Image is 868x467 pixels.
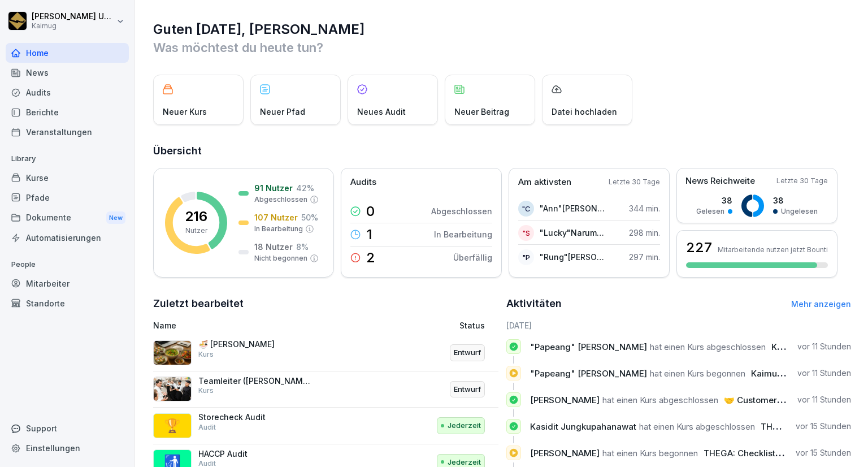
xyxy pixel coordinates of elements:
[153,408,498,444] a: 🏆Storecheck AuditAuditJederzeit
[518,201,534,217] div: "C
[454,384,481,395] p: Entwurf
[696,206,724,217] p: Gelesen
[796,421,851,432] p: vor 15 Stunden
[6,207,129,228] div: Dokumente
[518,225,534,241] div: "S
[153,335,498,371] a: 🍜 [PERSON_NAME]KursEntwurf
[254,182,293,194] p: 91 Nutzer
[6,122,129,142] a: Veranstaltungen
[153,38,851,57] p: Was möchtest du heute tun?
[650,341,766,352] span: hat einen Kurs abgeschlossen
[260,106,305,118] p: Neuer Pfad
[350,176,376,189] p: Audits
[629,202,660,214] p: 344 min.
[153,371,498,408] a: Teamleiter ([PERSON_NAME])KursEntwurf
[198,339,311,349] p: 🍜 [PERSON_NAME]
[296,182,314,194] p: 42 %
[797,341,851,352] p: vor 11 Stunden
[6,150,129,168] p: Library
[6,293,129,313] a: Standorte
[629,227,660,239] p: 298 min.
[530,421,636,432] span: Kasidit Jungkupahanawat
[431,205,492,217] p: Abgeschlossen
[6,43,129,63] a: Home
[453,252,492,263] p: Überfällig
[448,420,481,431] p: Jederzeit
[106,211,125,224] div: New
[6,168,129,188] a: Kurse
[686,238,712,257] h3: 227
[776,176,828,186] p: Letzte 30 Tage
[153,143,851,159] h2: Übersicht
[639,421,755,432] span: hat einen Kurs abgeschlossen
[6,228,129,248] a: Automatisierungen
[609,177,660,187] p: Letzte 30 Tage
[6,83,129,102] a: Audits
[518,176,571,189] p: Am aktivsten
[506,296,562,312] h2: Aktivitäten
[724,395,858,405] span: 🤝 Customer Service Excellence
[185,226,207,236] p: Nutzer
[32,22,114,30] p: Kaimug
[301,211,318,223] p: 50 %
[540,202,605,214] p: "Ann"[PERSON_NAME]
[540,227,605,239] p: "Lucky"Narumon Sugdee
[198,376,311,386] p: Teamleiter ([PERSON_NAME])
[153,296,498,312] h2: Zuletzt bearbeitet
[718,245,828,254] p: Mitarbeitende nutzen jetzt Bounti
[518,249,534,265] div: "P
[454,106,509,118] p: Neuer Beitrag
[6,418,129,438] div: Support
[530,448,600,459] span: [PERSON_NAME]
[366,205,375,218] p: 0
[153,377,192,401] img: pytyph5pk76tu4q1kwztnixg.png
[781,206,818,217] p: Ungelesen
[164,416,181,436] p: 🏆
[254,224,303,234] p: In Bearbeitung
[198,386,214,396] p: Kurs
[797,394,851,405] p: vor 11 Stunden
[685,175,755,188] p: News Reichweite
[198,422,216,433] p: Audit
[791,299,851,309] a: Mehr anzeigen
[434,228,492,240] p: In Bearbeitung
[6,438,129,458] a: Einstellungen
[704,448,867,459] span: THEGA: Checkliste Spätschicht Cafébar
[198,349,214,360] p: Kurs
[198,449,311,459] p: HACCP Audit
[629,251,660,263] p: 297 min.
[506,319,852,331] h6: [DATE]
[459,319,485,331] p: Status
[153,319,365,331] p: Name
[32,12,114,21] p: [PERSON_NAME] Ungewitter
[6,102,129,122] a: Berichte
[6,274,129,293] a: Mitarbeiter
[163,106,207,118] p: Neuer Kurs
[6,207,129,228] a: DokumenteNew
[6,63,129,83] a: News
[254,194,307,205] p: Abgeschlossen
[357,106,406,118] p: Neues Audit
[552,106,617,118] p: Datei hochladen
[254,241,293,253] p: 18 Nutzer
[454,347,481,358] p: Entwurf
[773,194,818,206] p: 38
[296,241,309,253] p: 8 %
[198,412,311,422] p: Storecheck Audit
[6,188,129,207] div: Pfade
[696,194,732,206] p: 38
[602,448,698,459] span: hat einen Kurs begonnen
[185,210,207,223] p: 216
[530,368,647,379] span: "Papeang" [PERSON_NAME]
[366,251,375,265] p: 2
[796,447,851,459] p: vor 15 Stunden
